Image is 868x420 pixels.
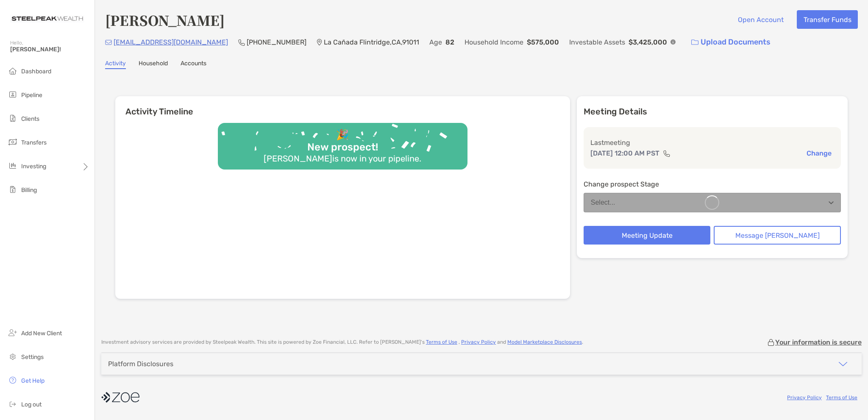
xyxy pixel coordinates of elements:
a: Model Marketplace Disclosures [507,339,582,345]
span: Transfers [21,139,47,146]
img: billing icon [8,184,18,195]
img: icon arrow [838,359,848,369]
div: Platform Disclosures [108,360,173,368]
img: settings icon [8,351,18,362]
span: [PERSON_NAME]! [10,46,89,53]
p: $3,425,000 [629,37,667,47]
button: Transfer Funds [797,10,858,29]
img: investing icon [8,161,18,171]
img: company logo [101,388,139,407]
span: Dashboard [21,68,51,75]
p: Household Income [465,37,523,47]
p: Investment advisory services are provided by Steelpeak Wealth . This site is powered by Zoe Finan... [101,339,583,345]
h6: Activity Timeline [115,96,570,117]
p: [DATE] 12:00 AM PST [590,148,659,159]
p: Investable Assets [569,37,625,47]
a: Terms of Use [426,339,457,345]
img: Location Icon [317,39,322,46]
p: [EMAIL_ADDRESS][DOMAIN_NAME] [114,37,228,47]
p: Meeting Details [584,106,841,117]
h4: [PERSON_NAME] [105,10,225,30]
img: logout icon [8,399,18,409]
a: Accounts [181,60,206,69]
p: $575,000 [527,37,559,47]
a: Activity [105,60,126,69]
p: Change prospect Stage [584,179,841,189]
span: Get Help [21,377,45,384]
span: Log out [21,401,42,408]
img: communication type [663,150,670,157]
a: Terms of Use [826,395,857,401]
a: Upload Documents [686,33,776,51]
button: Open Account [731,10,790,29]
button: Message [PERSON_NAME] [714,226,841,245]
span: Add New Client [21,330,62,337]
p: Age [429,37,442,47]
img: add_new_client icon [8,328,18,338]
img: button icon [691,39,698,45]
p: La Cañada Flintridge , CA , 91011 [324,37,419,47]
p: Last meeting [590,137,834,148]
img: Email Icon [105,40,112,45]
img: Confetti [218,123,467,162]
img: dashboard icon [8,66,18,76]
img: transfers icon [8,137,18,147]
a: Household [139,60,168,69]
span: Clients [21,115,39,122]
span: Settings [21,353,44,361]
img: get-help icon [8,375,18,385]
img: clients icon [8,113,18,123]
a: Privacy Policy [787,395,822,401]
img: pipeline icon [8,89,18,100]
div: 🎉 [333,129,352,141]
span: Pipeline [21,92,42,99]
button: Meeting Update [584,226,711,245]
img: Zoe Logo [10,3,84,34]
div: [PERSON_NAME] is now in your pipeline. [260,153,425,164]
img: Info Icon [670,39,676,45]
img: Phone Icon [238,39,245,46]
span: Investing [21,163,46,170]
span: Billing [21,186,37,194]
div: New prospect! [304,141,381,153]
p: Your information is secure [775,338,862,346]
button: Change [804,149,834,158]
a: Privacy Policy [461,339,496,345]
p: 82 [445,37,454,47]
p: [PHONE_NUMBER] [247,37,306,47]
